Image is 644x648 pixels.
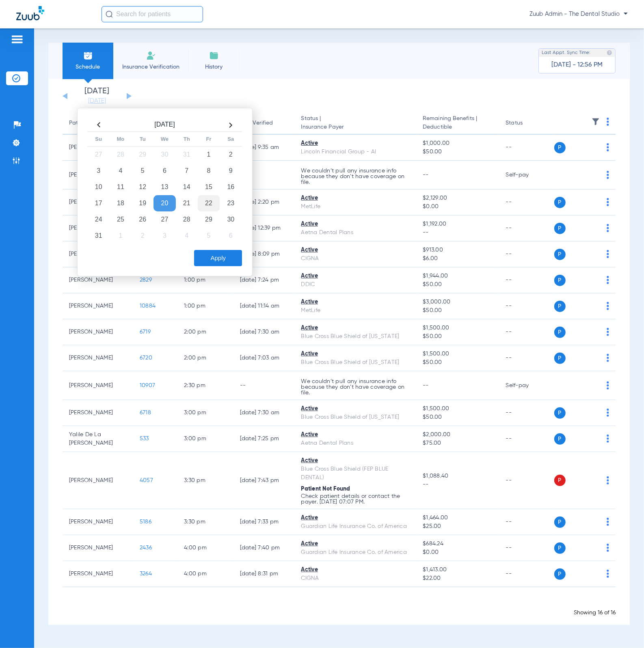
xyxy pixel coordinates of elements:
span: Patient Not Found [301,486,350,492]
td: -- [499,452,554,509]
td: -- [233,371,295,400]
span: Insurance Payer [301,123,410,131]
span: $50.00 [423,332,493,341]
td: [DATE] 7:24 PM [233,267,295,293]
td: [DATE] 2:20 PM [233,189,295,215]
div: Active [301,194,410,202]
div: MetLife [301,306,410,315]
td: [PERSON_NAME] [63,561,133,587]
td: -- [499,215,554,241]
span: P [554,223,566,234]
input: Search for patients [102,6,203,22]
span: P [554,433,566,445]
td: [DATE] 7:03 AM [233,345,295,371]
td: [PERSON_NAME] [63,452,133,509]
td: [DATE] 12:39 PM [233,215,295,241]
span: P [554,353,566,364]
img: group-dot-blue.svg [607,198,609,206]
div: Active [301,350,410,358]
div: Active [301,514,410,522]
td: [PERSON_NAME] [63,400,133,426]
span: P [554,407,566,419]
div: Active [301,324,410,332]
span: -- [423,172,429,178]
td: -- [233,161,295,189]
td: [DATE] 7:30 AM [233,400,295,426]
span: $2,129.00 [423,194,493,202]
div: Active [301,540,410,548]
td: -- [499,293,554,319]
img: group-dot-blue.svg [607,570,609,578]
span: $50.00 [423,358,493,367]
img: group-dot-blue.svg [607,250,609,258]
img: group-dot-blue.svg [607,354,609,362]
div: Active [301,139,410,148]
td: 3:30 PM [177,452,233,509]
span: P [554,249,566,260]
div: Guardian Life Insurance Co. of America [301,522,410,531]
td: -- [499,135,554,161]
div: Active [301,298,410,306]
td: Self-pay [499,371,554,400]
th: Status [499,112,554,135]
td: -- [499,345,554,371]
span: $1,464.00 [423,514,493,522]
span: Zuub Admin - The Dental Studio [529,10,628,18]
td: -- [499,561,554,587]
div: Active [301,566,410,574]
div: Aetna Dental Plans [301,228,410,237]
div: Lincoln Financial Group - AI [301,148,410,156]
img: group-dot-blue.svg [607,224,609,232]
td: [DATE] 7:25 PM [233,426,295,452]
p: Check patient details or contact the payer. [DATE] 07:07 PM. [301,493,410,505]
span: $6.00 [423,254,493,263]
td: [DATE] 9:35 AM [233,135,295,161]
div: Active [301,405,410,413]
p: We couldn’t pull any insurance info because they don’t have coverage on file. [301,379,410,396]
span: 10884 [140,303,156,309]
img: group-dot-blue.svg [607,381,609,390]
span: Schedule [69,63,107,71]
td: -- [499,241,554,267]
img: filter.svg [592,118,600,126]
td: Yalile De La [PERSON_NAME] [63,426,133,452]
div: Active [301,246,410,254]
span: Showing 16 of 16 [574,610,616,616]
td: -- [499,509,554,535]
img: group-dot-blue.svg [607,302,609,310]
img: group-dot-blue.svg [607,171,609,179]
span: $50.00 [423,413,493,422]
div: Blue Cross Blue Shield of [US_STATE] [301,358,410,367]
span: $1,413.00 [423,566,493,574]
img: Search Icon [106,11,113,18]
img: group-dot-blue.svg [607,435,609,443]
img: Zuub Logo [16,6,44,20]
span: $1,192.00 [423,220,493,228]
img: group-dot-blue.svg [607,544,609,552]
td: 4:00 PM [177,561,233,587]
td: [PERSON_NAME] [63,535,133,561]
td: 2:00 PM [177,319,233,345]
span: Insurance Verification [119,63,182,71]
img: hamburger-icon [11,34,24,44]
a: [DATE] [73,97,121,105]
span: P [554,517,566,528]
span: P [554,301,566,312]
td: -- [499,267,554,293]
img: group-dot-blue.svg [607,476,609,484]
span: Deductible [423,123,493,131]
div: Aetna Dental Plans [301,439,410,448]
div: Active [301,272,410,280]
td: [DATE] 8:09 PM [233,241,295,267]
button: Apply [194,250,242,266]
span: 6718 [140,410,151,415]
img: group-dot-blue.svg [607,328,609,336]
span: P [554,475,566,486]
td: 2:30 PM [177,371,233,400]
img: Manual Insurance Verification [146,51,156,60]
span: 4057 [140,478,153,483]
div: DDIC [301,280,410,289]
img: group-dot-blue.svg [607,143,609,151]
iframe: Chat Widget [603,609,644,648]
